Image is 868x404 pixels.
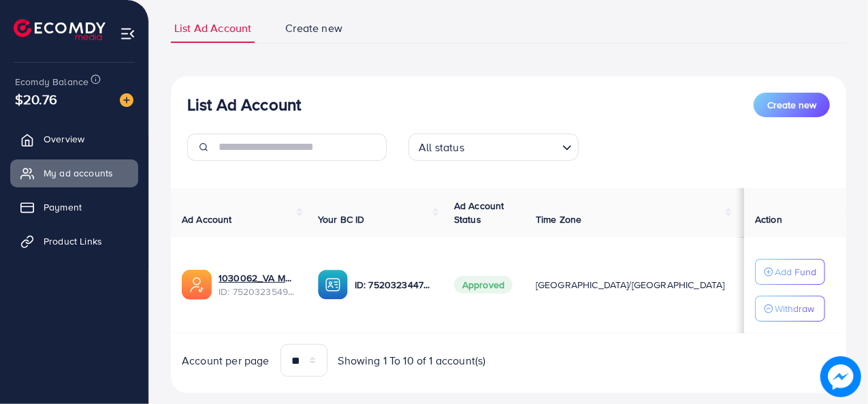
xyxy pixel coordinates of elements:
span: Ecomdy Balance [15,75,89,89]
a: Payment [10,193,138,221]
div: Search for option [408,134,579,161]
span: My ad accounts [44,166,113,180]
span: Overview [44,132,84,146]
p: Add Fund [775,264,816,280]
span: [GEOGRAPHIC_DATA]/[GEOGRAPHIC_DATA] [536,278,725,292]
span: Ad Account Status [454,199,504,226]
span: Create new [767,98,816,112]
div: <span class='underline'>1030062_VA Mart_1750961786112</span></br>7520323549103292433 [219,271,296,299]
span: Approved [454,276,513,294]
span: Ad Account [182,213,232,226]
img: image [820,356,861,397]
a: Product Links [10,228,138,255]
img: image [120,93,133,107]
span: Account per page [182,353,270,369]
a: Overview [10,125,138,153]
span: ID: 7520323549103292433 [219,285,296,298]
input: Search for option [468,135,557,157]
span: Product Links [44,234,102,248]
span: Time Zone [536,213,581,226]
img: menu [120,26,135,42]
span: All status [416,138,467,157]
img: logo [14,19,106,40]
a: My ad accounts [10,159,138,187]
span: Your BC ID [318,213,365,226]
button: Add Fund [755,259,825,285]
img: ic-ads-acc.e4c84228.svg [182,270,212,300]
span: $20.76 [15,89,57,109]
img: ic-ba-acc.ded83a64.svg [318,270,348,300]
span: List Ad Account [174,20,251,36]
p: Withdraw [775,300,814,317]
span: Payment [44,200,82,214]
button: Withdraw [755,296,825,322]
p: ID: 7520323447080386577 [355,277,432,293]
button: Create new [754,93,830,117]
span: Action [755,213,782,226]
span: Create new [285,20,342,36]
span: Showing 1 To 10 of 1 account(s) [338,353,486,369]
h3: List Ad Account [187,95,301,114]
a: 1030062_VA Mart_1750961786112 [219,271,296,285]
